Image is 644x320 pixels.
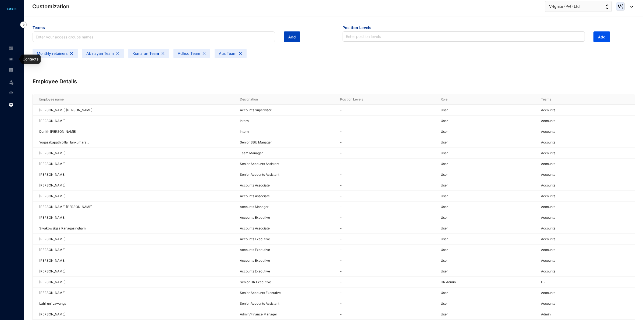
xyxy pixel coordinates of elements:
p: Accounts [541,129,635,134]
img: nav-icon-right.af6afadce00d159da59955279c43614e.svg [20,21,27,28]
p: Accounts [541,269,635,274]
p: Senior Accounts Assistant [240,161,334,167]
p: [PERSON_NAME] [39,279,65,285]
p: Employee Details [33,78,635,85]
p: Accounts Executive [240,215,334,220]
img: dropdown-black.8e83cc76930a90b1a4fdb6d089b7bf3a.svg [627,6,633,8]
p: Accounts [541,236,635,242]
p: Yogasabapathipillai Ilankumara... [39,140,89,145]
span: V-Ignite (Pvt) Ltd [549,3,580,9]
div: Aus Team [215,49,247,58]
p: - [340,172,434,177]
p: User [441,247,535,253]
p: - [340,129,434,134]
p: [PERSON_NAME] [39,161,65,167]
img: leave-unselected.2934df6273408c3f84d9.svg [9,80,14,85]
p: [PERSON_NAME] [39,247,65,253]
p: Senior Accounts Executive [240,290,334,296]
p: HR Admin [441,279,535,285]
p: - [340,279,434,285]
p: - [340,204,434,210]
p: Accounts [541,204,635,210]
input: Enter your access groups names [33,31,275,42]
img: home-unselected.a29eae3204392db15eaf.svg [9,46,13,51]
span: V( [618,4,623,9]
p: User [441,236,535,242]
p: [PERSON_NAME] [39,183,65,188]
p: Accounts [541,161,635,167]
p: Accounts [541,183,635,188]
p: User [441,226,535,231]
button: V-Ignite (Pvt) Ltd [545,1,612,12]
p: [PERSON_NAME] [39,269,65,274]
li: Reports [4,87,17,98]
p: - [340,226,434,231]
img: payroll-unselected.b590312f920e76f0c668.svg [9,67,13,72]
p: User [441,140,535,145]
p: [PERSON_NAME] [PERSON_NAME] [39,204,92,210]
div: Kumaran Team [128,49,169,58]
span: close [114,49,122,57]
p: User [441,301,535,306]
p: [PERSON_NAME] [39,193,65,199]
p: Position Levels [343,25,635,31]
p: [PERSON_NAME] [39,312,65,317]
p: User [441,183,535,188]
p: User [441,215,535,220]
span: close [200,49,208,57]
p: Accounts [541,247,635,253]
p: Accounts [541,301,635,306]
p: - [340,269,434,274]
p: - [340,161,434,167]
p: [PERSON_NAME] [39,150,65,156]
p: Accounts [541,193,635,199]
p: - [340,236,434,242]
p: [PERSON_NAME] [39,172,65,177]
p: Accounts [541,140,635,145]
img: up-down-arrow.74152d26bf9780fbf563ca9c90304185.svg [606,4,609,9]
p: Accounts Executive [240,269,334,274]
p: Intern [240,118,334,124]
th: Employee name [33,94,233,105]
div: Monthly retainers [33,49,78,58]
p: - [340,312,434,317]
p: Accounts Associate [240,226,334,231]
p: Dunith [PERSON_NAME] [39,129,76,134]
p: Intern [240,129,334,134]
img: report-unselected.e6a6b4230fc7da01f883.svg [9,90,13,95]
p: User [441,269,535,274]
p: Accounts [541,290,635,296]
span: close [159,49,167,57]
p: Accounts [541,258,635,263]
div: Adhoc Team [173,49,210,58]
p: Accounts Associate [240,193,334,199]
p: - [340,118,434,124]
p: User [441,107,535,113]
p: - [340,193,434,199]
li: Payroll [4,64,17,75]
p: [PERSON_NAME] [PERSON_NAME]... [39,107,95,113]
button: Add [284,31,300,42]
p: - [340,183,434,188]
p: - [340,215,434,220]
th: Position Levels [334,94,434,105]
p: Sivakowsigaa Kanagasingham [39,226,86,231]
p: - [340,258,434,263]
p: Teams [33,25,325,31]
span: close [67,49,76,57]
span: close [236,49,244,57]
p: Accounts [541,107,635,113]
p: - [340,107,434,113]
p: - [340,247,434,253]
p: User [441,172,535,177]
p: Accounts [541,150,635,156]
p: Accounts [541,226,635,231]
div: Abinayan Team [82,49,124,58]
p: User [441,193,535,199]
p: User [441,161,535,167]
p: Senior SBU Manager [240,140,334,145]
p: Customization [32,3,69,10]
p: Accounts [541,172,635,177]
p: [PERSON_NAME] [39,236,65,242]
li: Contacts [4,54,17,64]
